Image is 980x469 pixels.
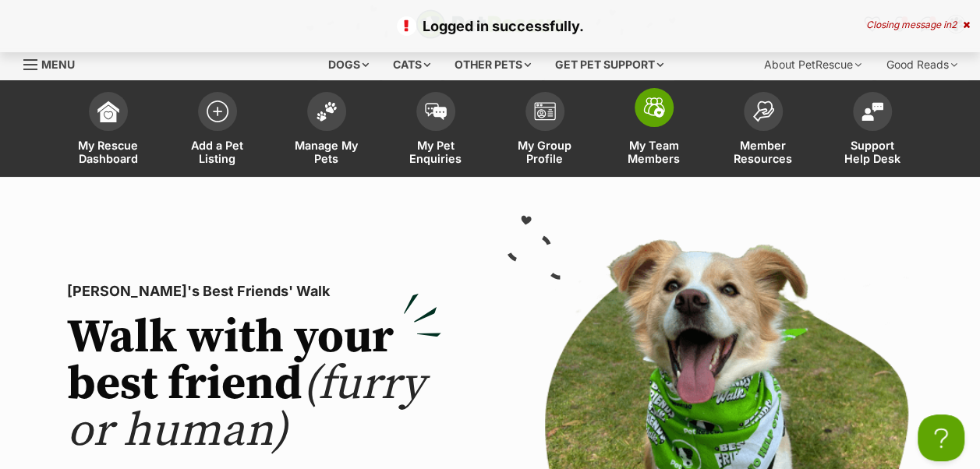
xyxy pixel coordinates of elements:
[490,84,600,177] a: My Group Profile
[876,49,968,80] div: Good Reads
[643,97,665,118] img: team-members-icon-5396bd8760b3fe7c0b43da4ab00e1e3bb1a5d9ba89233759b79545d2d3fc5d0d.svg
[272,84,381,177] a: Manage My Pets
[544,49,674,80] div: Get pet support
[182,139,253,165] span: Add a Pet Listing
[709,84,818,177] a: Member Resources
[54,84,163,177] a: My Rescue Dashboard
[600,84,709,177] a: My Team Members
[861,102,883,121] img: help-desk-icon-fdf02630f3aa405de69fd3d07c3f3aa587a6932b1a1747fa1d2bba05be0121f9.svg
[67,315,441,455] h2: Walk with your best friend
[163,84,272,177] a: Add a Pet Listing
[97,100,119,122] img: dashboard-icon-eb2f2d2d3e046f16d808141f083e7271f6b2e854fb5c12c21221c1fb7104beca.svg
[207,100,228,122] img: add-pet-listing-icon-0afa8454b4691262ce3f59096e99ab1cd57d4a30225e0717b998d2c9b9846f56.svg
[401,139,471,165] span: My Pet Enquiries
[317,49,380,80] div: Dogs
[67,355,425,460] span: (furry or human)
[510,139,580,165] span: My Group Profile
[23,49,86,77] a: Menu
[425,103,447,120] img: pet-enquiries-icon-7e3ad2cf08bfb03b45e93fb7055b45f3efa6380592205ae92323e6603595dc1f.svg
[73,139,143,165] span: My Rescue Dashboard
[292,139,362,165] span: Manage My Pets
[67,280,441,302] p: [PERSON_NAME]'s Best Friends' Walk
[316,101,338,122] img: manage-my-pets-icon-02211641906a0b7f246fdf0571729dbe1e7629f14944591b6c1af311fb30b64b.svg
[728,139,798,165] span: Member Resources
[619,139,689,165] span: My Team Members
[918,414,964,461] iframe: Help Scout Beacon - Open
[41,58,75,71] span: Menu
[444,49,542,80] div: Other pets
[837,139,907,165] span: Support Help Desk
[534,102,556,121] img: group-profile-icon-3fa3cf56718a62981997c0bc7e787c4b2cf8bcc04b72c1350f741eb67cf2f40e.svg
[752,100,774,122] img: member-resources-icon-8e73f808a243e03378d46382f2149f9095a855e16c252ad45f914b54edf8863c.svg
[818,84,927,177] a: Support Help Desk
[381,84,490,177] a: My Pet Enquiries
[753,49,872,80] div: About PetRescue
[382,49,441,80] div: Cats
